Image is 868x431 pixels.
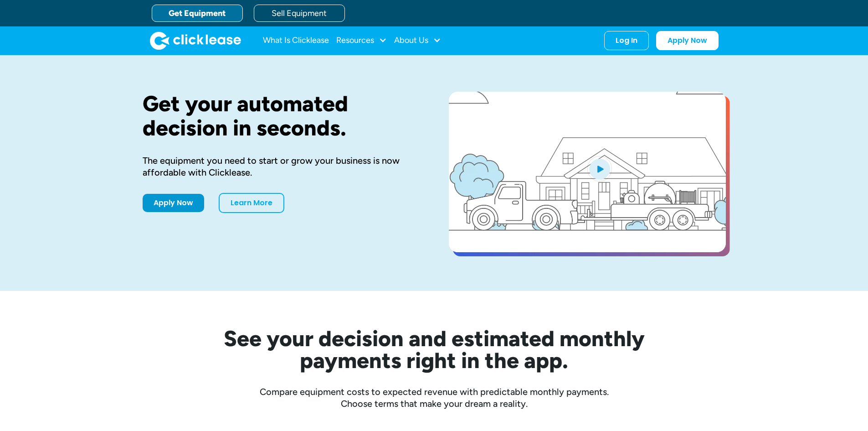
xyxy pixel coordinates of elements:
[449,92,726,252] a: open lightbox
[656,31,719,50] a: Apply Now
[150,31,241,50] img: Clicklease logo
[152,5,243,22] a: Get Equipment
[616,36,637,45] div: Log In
[254,5,345,22] a: Sell Equipment
[219,193,284,213] a: Learn More
[394,31,441,50] div: About Us
[179,327,689,371] h2: See your decision and estimated monthly payments right in the app.
[587,156,612,182] img: Blue play button logo on a light blue circular background
[143,386,726,410] div: Compare equipment costs to expected revenue with predictable monthly payments. Choose terms that ...
[143,92,420,140] h1: Get your automated decision in seconds.
[150,31,241,50] a: home
[143,155,420,178] div: The equipment you need to start or grow your business is now affordable with Clicklease.
[263,31,329,50] a: What Is Clicklease
[143,194,204,212] a: Apply Now
[336,31,387,50] div: Resources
